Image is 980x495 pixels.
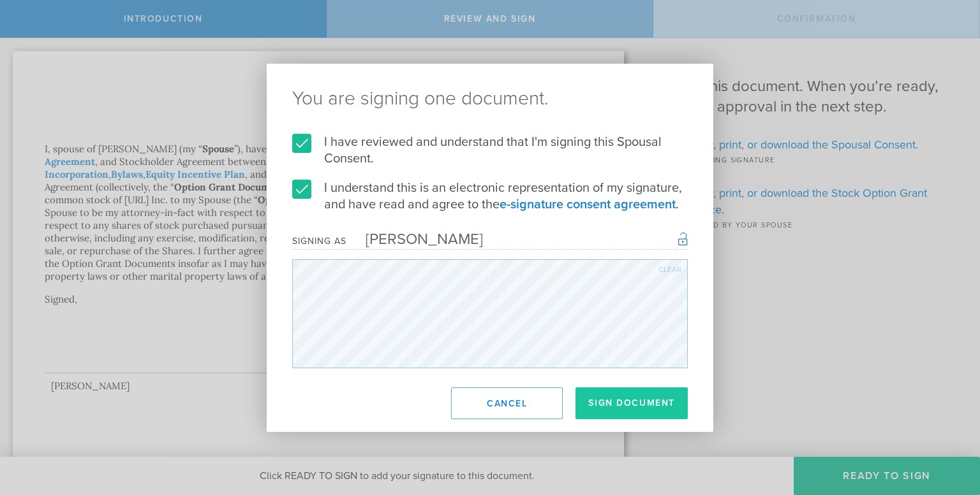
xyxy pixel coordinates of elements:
button: Sign Document [575,387,688,419]
div: [PERSON_NAME] [346,230,483,248]
label: I have reviewed and understand that I'm signing this Spousal Consent. [292,134,688,167]
button: Cancel [451,387,563,419]
a: e-signature consent agreement [500,197,676,212]
label: I understand this is an electronic representation of my signature, and have read and agree to the . [292,180,688,213]
ng-pluralize: You are signing one document. [292,89,688,108]
div: Signing as [292,236,346,247]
